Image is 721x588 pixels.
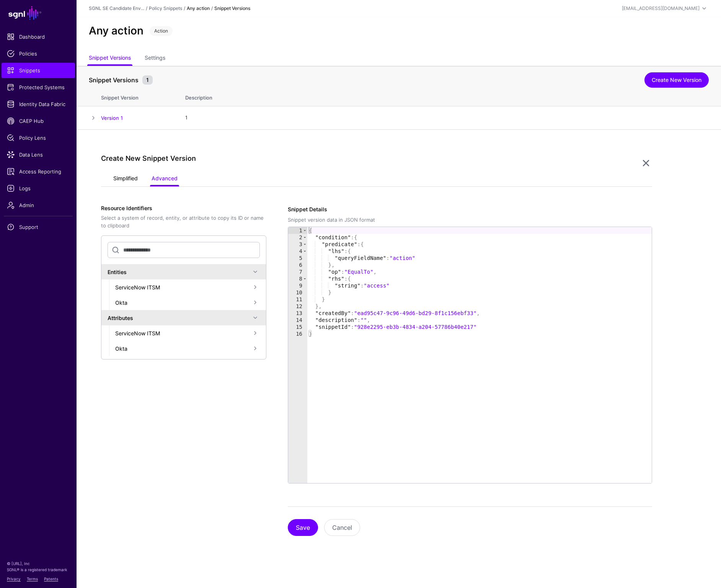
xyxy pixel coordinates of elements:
span: Identity Data Fabric [7,100,70,108]
span: Toggle code folding, rows 2 through 12 [303,234,307,241]
span: Action [150,26,173,36]
label: Snippet Details [288,205,375,224]
span: CAEP Hub [7,117,70,125]
a: Access Reporting [2,164,75,179]
a: Policy Lens [2,130,75,145]
p: SGNL® is a registered trademark [7,567,70,573]
span: Logs [7,185,70,192]
span: Toggle code folding, rows 4 through 6 [303,248,307,255]
span: Protected Systems [7,83,70,91]
a: Policy Snippets [149,5,182,11]
span: Admin [7,201,70,209]
div: 16 [288,330,307,337]
div: ServiceNow ITSM [115,329,251,337]
div: 6 [288,261,307,268]
div: ServiceNow ITSM [115,283,251,291]
span: Snippet Versions [87,75,140,85]
div: Entities [108,268,251,276]
span: Access Reporting [7,168,70,175]
span: Policies [7,50,70,57]
h5: Resource Identifiers [101,205,266,212]
div: 2 [288,234,307,241]
div: Attributes [108,314,251,322]
a: Snippets [2,63,75,78]
div: 3 [288,241,307,248]
div: / [144,5,149,12]
a: Dashboard [2,29,75,44]
div: 4 [288,248,307,255]
span: Data Lens [7,151,70,158]
a: Admin [2,198,75,213]
a: CAEP Hub [2,113,75,129]
span: Toggle code folding, rows 1 through 16 [303,227,307,234]
div: 13 [288,310,307,317]
a: Version 1 [101,115,123,121]
div: [EMAIL_ADDRESS][DOMAIN_NAME] [622,5,700,12]
button: Cancel [324,519,360,536]
div: Snippet version data in JSON format [288,216,375,224]
a: Advanced [152,172,178,186]
strong: Snippet Versions [214,5,250,11]
span: Policy Lens [7,134,70,142]
div: 8 [288,275,307,282]
div: 15 [288,323,307,330]
th: Description [178,87,721,106]
span: Dashboard [7,33,70,41]
a: Snippet Versions [89,51,131,66]
p: © [URL], Inc [7,560,70,567]
span: Support [7,223,70,231]
a: Data Lens [2,147,75,162]
a: Protected Systems [2,80,75,95]
span: Toggle code folding, rows 3 through 11 [303,241,307,248]
div: 14 [288,317,307,323]
th: Snippet Version [101,87,178,106]
a: Simplified [113,172,138,186]
h2: Any action [89,24,144,38]
div: Okta [115,345,251,353]
div: 5 [288,255,307,261]
div: 9 [288,282,307,289]
a: Terms [27,577,38,581]
span: Snippets [7,67,70,74]
div: Okta [115,299,251,307]
button: Save [288,519,318,536]
div: 10 [288,289,307,296]
div: 11 [288,296,307,303]
div: 1 [185,114,709,122]
a: Patents [44,577,58,581]
a: SGNL SE Candidate Env... [89,5,144,11]
h2: Create New Snippet Version [101,154,640,163]
a: Logs [2,181,75,196]
div: 12 [288,303,307,310]
div: 1 [288,227,307,234]
small: 1 [142,75,153,85]
a: Privacy [7,577,21,581]
div: 7 [288,268,307,275]
a: Settings [145,51,165,66]
span: Toggle code folding, rows 8 through 10 [303,275,307,282]
div: / [210,5,214,12]
p: Select a system of record, entity, or attribute to copy its ID or name to clipboard [101,214,266,229]
div: / [182,5,187,12]
a: Policies [2,46,75,61]
a: Create New Version [644,72,709,88]
strong: Any action [187,5,210,11]
a: Identity Data Fabric [2,96,75,112]
a: SGNL [5,5,72,21]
